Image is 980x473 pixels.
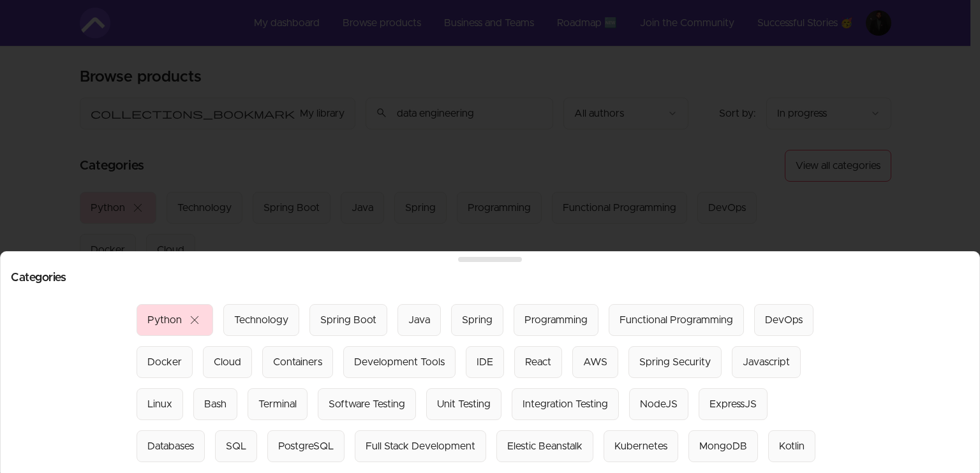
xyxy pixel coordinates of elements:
[147,312,182,328] div: Python
[273,354,322,370] div: Containers
[620,312,733,328] div: Functional Programming
[614,439,667,454] div: Kubernetes
[699,439,747,454] div: MongoDB
[524,312,588,328] div: Programming
[462,312,493,328] div: Spring
[437,397,491,412] div: Unit Testing
[147,439,194,454] div: Databases
[329,397,405,412] div: Software Testing
[187,312,202,328] span: close
[147,354,182,370] div: Docker
[226,439,246,454] div: SQL
[214,354,241,370] div: Cloud
[366,439,475,454] div: Full Stack Development
[234,312,288,328] div: Technology
[278,439,334,454] div: PostgreSQL
[743,354,790,370] div: Javascript
[204,397,226,412] div: Bash
[583,354,607,370] div: AWS
[525,354,551,370] div: React
[709,397,757,412] div: ExpressJS
[523,397,608,412] div: Integration Testing
[11,272,969,284] h2: Categories
[779,439,805,454] div: Kotlin
[320,312,376,328] div: Spring Boot
[477,354,493,370] div: IDE
[640,397,678,412] div: NodeJS
[639,354,711,370] div: Spring Security
[354,354,445,370] div: Development Tools
[408,312,430,328] div: Java
[507,439,583,454] div: Elestic Beanstalk
[147,397,172,412] div: Linux
[765,312,803,328] div: DevOps
[258,397,297,412] div: Terminal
